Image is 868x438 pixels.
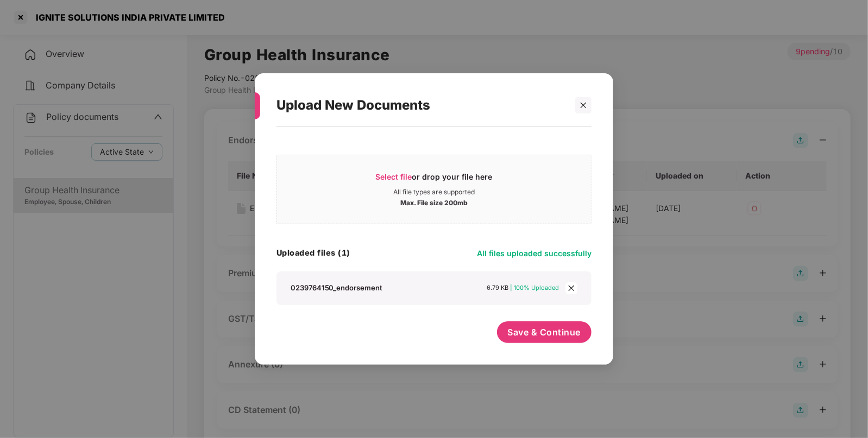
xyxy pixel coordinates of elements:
[565,282,577,294] span: close
[400,196,468,207] div: Max. File size 200mb
[376,172,412,181] span: Select file
[276,84,565,126] div: Upload New Documents
[477,249,592,258] span: All files uploaded successfully
[511,284,559,291] span: | 100% Uploaded
[291,283,383,293] div: 0239764150_endorsement
[276,247,350,258] h4: Uploaded files (1)
[376,172,493,188] div: or drop your file here
[277,163,591,215] span: Select fileor drop your file hereAll file types are supportedMax. File size 200mb
[497,321,592,343] button: Save & Continue
[487,284,509,291] span: 6.79 KB
[508,326,581,338] span: Save & Continue
[580,101,587,109] span: close
[393,188,475,196] div: All file types are supported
